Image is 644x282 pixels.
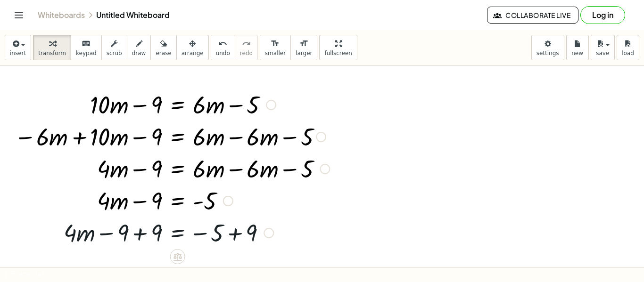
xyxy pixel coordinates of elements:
button: draw [127,35,151,60]
button: new [566,35,589,60]
span: settings [537,50,559,56]
button: insert [5,35,31,60]
span: new [571,50,583,56]
button: keyboardkeypad [71,35,102,60]
span: Collaborate Live [495,11,570,19]
button: format_sizelarger [290,35,317,60]
i: keyboard [82,38,91,49]
span: save [596,50,609,56]
a: Whiteboards [38,10,85,20]
div: Apply the same math to both sides of the equation [170,249,185,264]
button: format_sizesmaller [260,35,291,60]
span: erase [156,50,171,56]
span: load [622,50,634,56]
span: keypad [76,50,97,56]
button: transform [33,35,71,60]
span: smaller [265,50,286,56]
i: format_size [271,38,280,49]
i: redo [242,38,251,49]
span: scrub [107,50,122,56]
button: redoredo [235,35,258,60]
span: insert [10,50,26,56]
button: undoundo [211,35,235,60]
i: format_size [299,38,308,49]
button: Toggle navigation [11,8,26,23]
button: scrub [101,35,127,60]
button: settings [531,35,564,60]
i: undo [218,38,227,49]
button: fullscreen [319,35,357,60]
span: larger [296,50,312,56]
button: erase [150,35,176,60]
button: Log in [580,6,625,24]
button: load [617,35,639,60]
button: arrange [176,35,209,60]
span: undo [216,50,230,56]
span: fullscreen [324,50,352,56]
span: redo [240,50,253,56]
button: Collaborate Live [487,7,578,24]
span: transform [38,50,66,56]
span: arrange [182,50,204,56]
span: draw [132,50,146,56]
button: save [591,35,615,60]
